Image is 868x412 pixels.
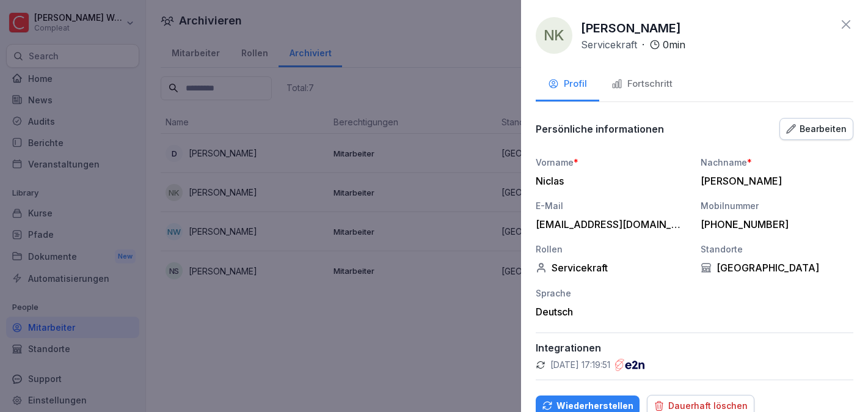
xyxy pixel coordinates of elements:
[536,199,688,212] div: E-Mail
[701,262,853,274] div: [GEOGRAPHIC_DATA]
[536,342,853,354] p: Integrationen
[779,118,853,140] button: Bearbeiten
[536,68,599,101] button: Profil
[701,243,853,256] div: Standorte
[611,77,673,91] div: Fortschritt
[615,359,644,371] img: e2n.png
[581,19,681,37] p: [PERSON_NAME]
[663,37,685,52] p: 0 min
[536,218,682,230] div: [EMAIL_ADDRESS][DOMAIN_NAME]
[581,37,685,52] div: ·
[786,122,847,136] div: Bearbeiten
[536,262,688,274] div: Servicekraft
[701,199,853,212] div: Mobilnummer
[599,68,685,101] button: Fortschritt
[536,156,688,169] div: Vorname
[536,175,682,187] div: Niclas
[536,306,688,318] div: Deutsch
[701,156,853,169] div: Nachname
[536,17,572,54] div: NK
[550,359,610,371] p: [DATE] 17:19:51
[536,243,688,256] div: Rollen
[701,218,847,230] div: [PHONE_NUMBER]
[548,77,587,91] div: Profil
[701,175,847,187] div: [PERSON_NAME]
[536,123,664,135] p: Persönliche informationen
[536,287,688,300] div: Sprache
[581,37,637,52] p: Servicekraft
